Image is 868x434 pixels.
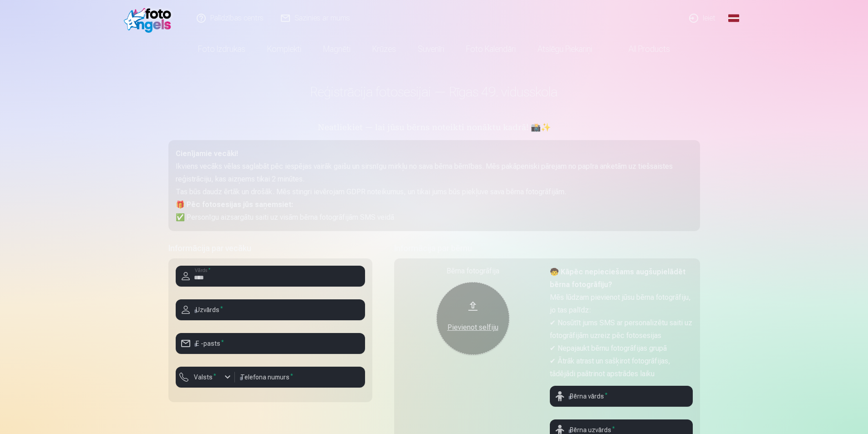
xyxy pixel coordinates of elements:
[603,36,681,62] a: All products
[527,36,603,62] a: Atslēgu piekariņi
[550,342,693,355] p: ✔ Nepajaukt bērnu fotogrāfijas grupā
[401,266,544,277] div: Bērna fotogrāfija
[394,242,700,255] h5: Informācija par bērnu
[550,355,693,380] p: ✔ Ātrāk atrast un sašķirot fotogrāfijas, tādējādi paātrinot apstrādes laiku
[168,242,372,255] h5: Informācija par vecāku
[407,36,455,62] a: Suvenīri
[256,36,312,62] a: Komplekti
[176,367,235,388] button: Valsts*
[550,317,693,342] p: ✔ Nosūtīt jums SMS ar personalizētu saiti uz fotogrāfijām uzreiz pēc fotosesijas
[124,4,176,33] img: /fa1
[176,186,693,198] p: Tas būs daudz ērtāk un drošāk. Mēs stingri ievērojam GDPR noteikumus, un tikai jums būs piekļuve ...
[550,267,685,289] strong: 🧒 Kāpēc nepieciešams augšupielādēt bērna fotogrāfiju?
[190,373,220,382] label: Valsts
[187,36,256,62] a: Foto izdrukas
[437,282,509,355] button: Pievienot selfiju
[168,84,700,100] h1: Reģistrācija fotosesijai — Rīgas 49. vidusskola
[176,160,693,186] p: Ikviens vecāks vēlas saglabāt pēc iespējas vairāk gaišu un sirsnīgu mirkļu no sava bērna bērnības...
[176,200,293,209] strong: 🎁 Pēc fotosesijas jūs saņemsiet:
[455,36,527,62] a: Foto kalendāri
[361,36,407,62] a: Krūzes
[446,322,500,333] div: Pievienot selfiju
[312,36,361,62] a: Magnēti
[176,211,693,224] p: ✅ Personīgu aizsargātu saiti uz visām bērna fotogrāfijām SMS veidā
[168,122,700,135] h5: Neatliekiet — lai jūsu bērns noteikti nonāktu kadrā! 📸✨
[176,149,238,158] strong: Cienījamie vecāki!
[550,291,693,317] p: Mēs lūdzam pievienot jūsu bērna fotogrāfiju, jo tas palīdz:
